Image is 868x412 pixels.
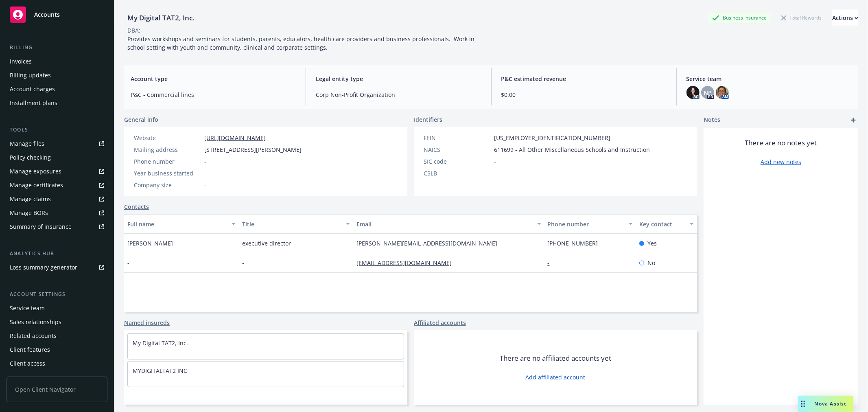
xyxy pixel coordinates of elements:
div: CSLB [424,169,491,178]
div: Manage exposures [10,165,61,178]
span: Corp Non-Profit Organization [316,90,481,99]
div: Full name [127,220,227,228]
div: Billing [7,44,107,52]
span: [STREET_ADDRESS][PERSON_NAME] [204,145,302,154]
a: Client features [7,343,107,356]
span: - [494,157,496,166]
a: Manage claims [7,193,107,206]
div: Summary of insurance [10,220,72,233]
a: Account charges [7,83,107,96]
a: - [548,259,556,267]
div: FEIN [424,134,491,142]
button: Actions [832,10,858,26]
div: DBA: - [127,26,142,35]
div: Company size [134,181,201,189]
a: Installment plans [7,96,107,110]
a: Service team [7,302,107,315]
span: - [204,169,206,178]
div: Service team [10,302,45,315]
a: add [848,115,858,125]
a: Client access [7,357,107,370]
span: - [204,157,206,166]
button: Full name [124,214,239,234]
button: Phone number [544,214,636,234]
span: P&C - Commercial lines [131,90,296,99]
div: Website [134,134,201,142]
a: Manage certificates [7,179,107,192]
a: MYDIGITALTAT2 INC [133,367,187,375]
div: Title [242,220,341,228]
div: Business Insurance [708,13,771,23]
button: Title [239,214,354,234]
span: [US_EMPLOYER_IDENTIFICATION_NUMBER] [494,134,610,142]
div: Related accounts [10,329,57,342]
div: Billing updates [10,69,51,82]
a: Manage exposures [7,165,107,178]
a: Manage files [7,137,107,150]
div: My Digital TAT2, Inc. [124,13,198,23]
div: Email [356,220,532,228]
span: General info [124,115,158,124]
span: executive director [242,239,291,248]
div: Total Rewards [777,13,826,23]
span: Identifiers [414,115,442,124]
a: Related accounts [7,329,107,342]
img: photo [687,86,700,99]
span: $0.00 [501,90,667,99]
span: Legal entity type [316,75,481,83]
button: Nova Assist [798,396,853,412]
span: - [242,259,244,267]
a: [PERSON_NAME][EMAIL_ADDRESS][DOMAIN_NAME] [356,239,504,247]
span: Notes [704,115,720,125]
a: [PHONE_NUMBER] [548,239,605,247]
span: NP [704,88,712,97]
div: Analytics hub [7,250,107,258]
span: Yes [647,239,657,248]
div: NAICS [424,145,491,154]
a: Billing updates [7,69,107,82]
span: 611699 - All Other Miscellaneous Schools and Instruction [494,145,650,154]
div: Client features [10,343,50,356]
div: Phone number [134,157,201,166]
a: Accounts [7,3,107,26]
span: Nova Assist [815,400,847,407]
a: Sales relationships [7,316,107,329]
a: Invoices [7,55,107,68]
div: Client access [10,357,45,370]
span: P&C estimated revenue [501,75,667,83]
span: Provides workshops and seminars for students, parents, educators, health care providers and busin... [127,35,476,51]
span: There are no affiliated accounts yet [500,353,611,363]
a: Summary of insurance [7,220,107,233]
div: Tools [7,126,107,134]
span: - [494,169,496,178]
div: Account settings [7,290,107,298]
div: Loss summary generator [10,261,77,274]
img: photo [716,86,729,99]
div: SIC code [424,157,491,166]
a: [EMAIL_ADDRESS][DOMAIN_NAME] [356,259,458,267]
div: Manage claims [10,193,51,206]
span: No [647,259,655,267]
a: Policy checking [7,151,107,164]
div: Account charges [10,83,55,96]
div: Phone number [548,220,624,228]
span: [PERSON_NAME] [127,239,173,248]
a: My Digital TAT2, Inc. [133,339,188,347]
a: Contacts [124,202,149,211]
div: Drag to move [798,396,808,412]
span: Accounts [34,11,60,18]
a: Loss summary generator [7,261,107,274]
a: Add affiliated account [526,373,586,381]
a: [URL][DOMAIN_NAME] [204,134,266,142]
div: Installment plans [10,96,57,110]
span: Service team [687,75,852,83]
button: Key contact [636,214,697,234]
div: Manage BORs [10,206,48,219]
div: Manage certificates [10,179,63,192]
div: Sales relationships [10,316,61,329]
a: Named insureds [124,318,170,327]
div: Key contact [639,220,685,228]
span: Open Client Navigator [7,377,107,402]
div: Year business started [134,169,201,178]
